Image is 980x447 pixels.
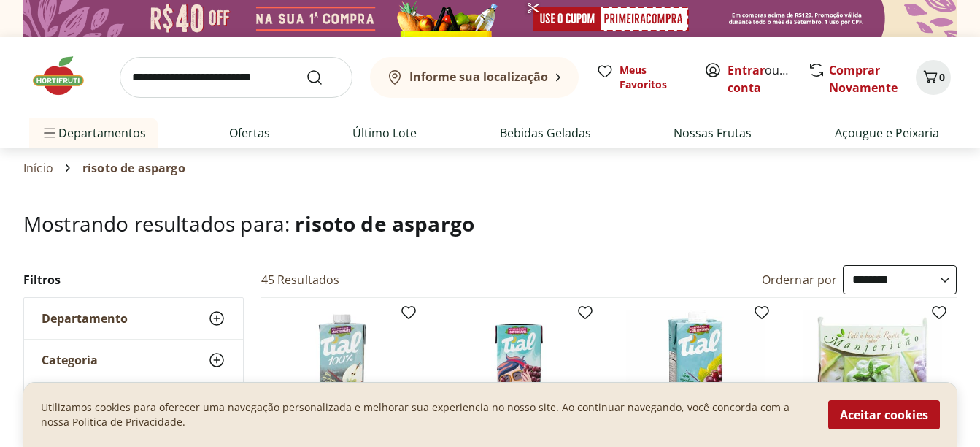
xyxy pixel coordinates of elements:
[261,272,340,288] h2: 45 Resultados
[24,381,243,422] button: Marca
[24,340,243,381] button: Categoria
[728,62,765,78] a: Entrar
[120,57,352,98] input: search
[41,115,58,150] button: Menu
[620,63,687,92] span: Meus Favoritos
[370,57,579,98] button: Informe sua localização
[835,124,939,142] a: Açougue e Peixaria
[41,115,146,150] span: Departamentos
[24,298,243,339] button: Departamento
[829,62,898,96] a: Comprar Novamente
[29,54,102,98] img: Hortifruti
[23,161,53,175] a: Início
[674,124,752,142] a: Nossas Frutas
[409,69,548,85] b: Informe sua localização
[828,400,940,429] button: Aceitar cookies
[23,265,244,294] h2: Filtros
[596,63,687,92] a: Meus Favoritos
[23,212,957,235] h1: Mostrando resultados para:
[728,62,808,96] a: Criar conta
[939,70,945,84] span: 0
[916,60,951,95] button: Carrinho
[306,69,341,86] button: Submit Search
[762,272,838,288] label: Ordernar por
[728,61,792,96] span: ou
[229,124,270,142] a: Ofertas
[295,210,474,237] span: risoto de aspargo
[42,311,128,326] span: Departamento
[352,124,417,142] a: Último Lote
[82,161,185,175] span: risoto de aspargo
[42,353,98,367] span: Categoria
[41,400,811,429] p: Utilizamos cookies para oferecer uma navegação personalizada e melhorar sua experiencia no nosso ...
[500,124,591,142] a: Bebidas Geladas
